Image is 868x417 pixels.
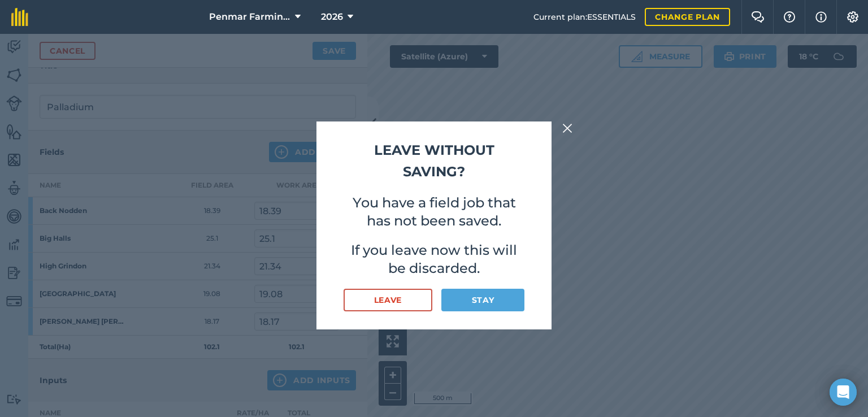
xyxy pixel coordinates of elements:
a: Change plan [645,8,730,26]
button: Stay [441,289,524,311]
img: A cog icon [846,11,860,23]
img: svg+xml;base64,PHN2ZyB4bWxucz0iaHR0cDovL3d3dy53My5vcmcvMjAwMC9zdmciIHdpZHRoPSIxNyIgaGVpZ2h0PSIxNy... [815,10,827,24]
span: Penmar Farming ltd [209,10,290,24]
img: svg+xml;base64,PHN2ZyB4bWxucz0iaHR0cDovL3d3dy53My5vcmcvMjAwMC9zdmciIHdpZHRoPSIyMiIgaGVpZ2h0PSIzMC... [562,121,572,135]
span: Current plan : ESSENTIALS [533,11,636,23]
p: You have a field job that has not been saved. [344,194,524,230]
h2: Leave without saving? [344,140,524,183]
img: A question mark icon [783,11,796,23]
img: fieldmargin Logo [11,8,28,26]
div: Open Intercom Messenger [830,379,857,406]
span: 2026 [321,10,343,24]
p: If you leave now this will be discarded. [344,241,524,277]
button: Leave [344,289,432,311]
img: Two speech bubbles overlapping with the left bubble in the forefront [751,11,765,23]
